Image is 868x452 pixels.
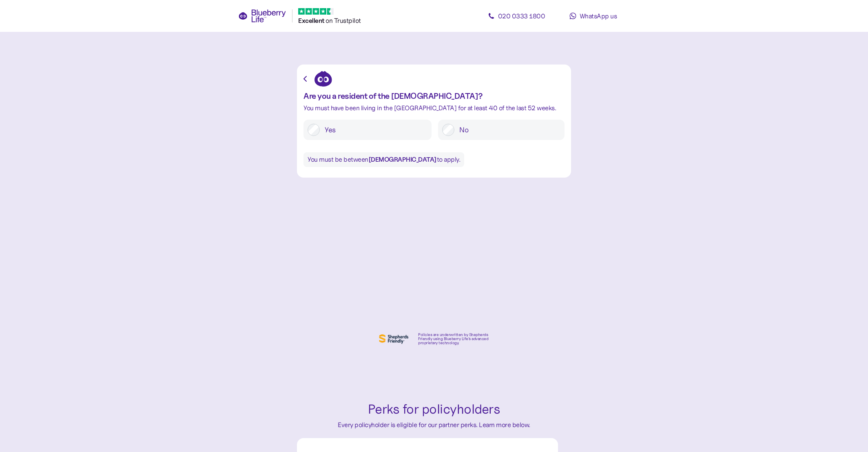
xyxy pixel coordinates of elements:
[325,16,361,24] span: on Trustpilot
[303,152,464,167] div: You must be between to apply.
[368,156,437,163] b: [DEMOGRAPHIC_DATA]
[580,12,617,20] span: WhatsApp us
[377,332,410,345] img: Shephers Friendly
[301,420,567,430] div: Every policyholder is eligible for our partner perks. Learn more below.
[480,8,553,24] a: 020 0333 1800
[556,8,630,24] a: WhatsApp us
[298,17,325,24] span: Excellent ️
[320,124,427,136] label: Yes
[301,399,567,420] div: Perks for policyholders
[418,333,491,345] div: Policies are underwritten by Shepherds Friendly using Blueberry Life’s advanced proprietary techn...
[498,12,545,20] span: 020 0333 1800
[454,124,560,136] label: No
[303,91,565,100] div: Are you a resident of the [DEMOGRAPHIC_DATA]?
[303,105,565,111] div: You must have been living in the [GEOGRAPHIC_DATA] for at least 40 of the last 52 weeks.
